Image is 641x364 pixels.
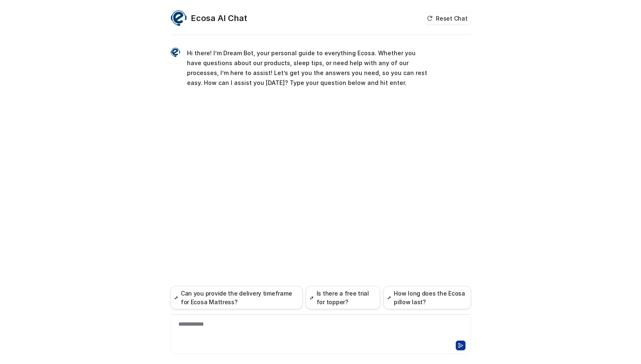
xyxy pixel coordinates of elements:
[170,47,180,57] img: Widget
[191,12,247,24] h2: Ecosa AI Chat
[170,286,303,309] button: Can you provide the delivery timeframe for Ecosa Mattress?
[187,48,428,88] p: Hi there! I’m Dream Bot, your personal guide to everything Ecosa. Whether you have questions abou...
[170,10,187,26] img: Widget
[306,286,380,309] button: Is there a free trial for topper?
[424,12,471,24] button: Reset Chat
[383,286,471,309] button: How long does the Ecosa pillow last?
